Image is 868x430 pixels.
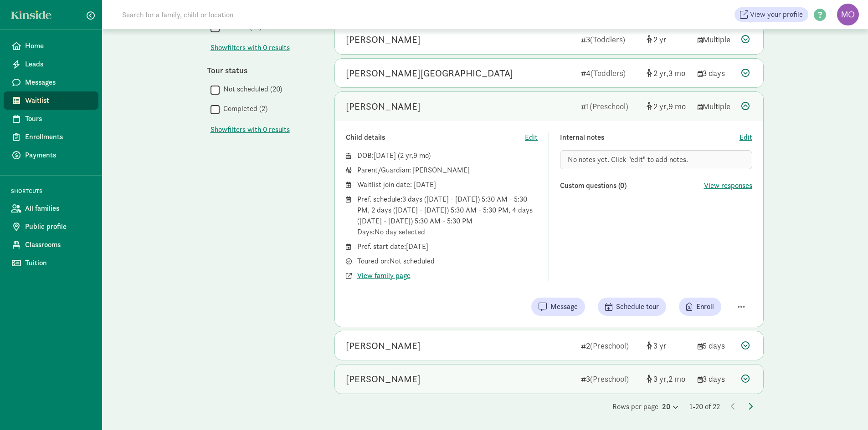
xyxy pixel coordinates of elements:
span: [DATE] [374,151,396,160]
span: 2 [653,101,668,111]
div: Custom questions (0) [560,180,704,191]
span: Tours [25,113,91,124]
div: 1 [581,100,639,112]
div: Toured on: Not scheduled [357,256,538,267]
span: 2 [653,68,668,78]
span: (Preschool) [590,340,629,351]
div: Parent/Guardian: [PERSON_NAME] [357,165,538,176]
div: Caroline Vandermeersch [346,372,421,386]
span: 3 [653,374,668,384]
div: Multiple [698,100,734,112]
div: 3 [581,33,639,46]
div: Child details [346,132,525,143]
span: Show filters with 0 results [211,124,290,135]
iframe: Chat Widget [822,386,868,430]
span: Public profile [25,221,91,232]
div: Waitlist join date: [DATE] [357,179,538,190]
div: Pref. schedule: 3 days ([DATE] - [DATE]) 5:30 AM - 5:30 PM, 2 days ([DATE] - [DATE]) 5:30 AM - 5:... [357,194,538,238]
a: Leads [4,55,98,73]
span: 2 [400,151,413,160]
span: 9 [668,101,686,111]
button: Edit [525,132,538,143]
span: Enroll [696,301,714,312]
div: [object Object] [647,67,690,79]
span: View your profile [750,9,803,20]
div: DOB: ( ) [357,150,538,161]
a: View your profile [734,7,808,22]
div: 3 [581,373,639,385]
a: Messages [4,73,98,91]
a: Enrollments [4,128,98,146]
a: Classrooms [4,236,98,254]
div: Mavrick Mulry [346,339,421,353]
span: 3 [653,340,667,351]
span: 2 [668,374,685,384]
span: Home [25,40,91,51]
button: Schedule tour [598,298,666,316]
div: [object Object] [647,339,690,352]
a: All families [4,199,98,218]
label: Not scheduled (20) [220,84,282,95]
span: (Preschool) [590,374,629,384]
label: Completed (2) [220,103,267,114]
div: 2 [581,339,639,352]
button: Message [531,298,585,316]
div: Multiple [698,33,734,46]
div: August Avila-Beyersdorf [346,66,513,81]
span: 3 [668,68,685,78]
span: Messages [25,77,91,88]
button: View responses [704,180,752,191]
div: [object Object] [647,33,690,46]
span: Classrooms [25,239,91,250]
div: 20 [662,401,678,412]
span: (Toddlers) [590,34,625,45]
div: 3 days [698,373,734,385]
a: Home [4,37,98,55]
input: Search for a family, child or location [117,5,372,24]
span: All families [25,203,91,214]
a: Tuition [4,254,98,272]
div: Rows per page 1-20 of 22 [334,401,764,412]
div: Pref. start date: [DATE] [357,241,538,252]
button: Showfilters with 0 results [211,42,290,53]
span: No notes yet. Click "edit" to add notes. [568,155,688,164]
button: View family page [357,270,411,281]
span: (Preschool) [590,101,628,111]
a: Tours [4,110,98,128]
a: Payments [4,146,98,164]
div: Internal notes [560,132,740,143]
span: 9 [413,151,428,160]
a: Waitlist [4,91,98,110]
span: 2 [653,34,667,45]
div: 4 [581,67,639,79]
div: Eldon Griesbach [346,99,421,114]
div: Taylee Macht [346,32,421,47]
div: 3 days [698,67,734,79]
button: Edit [740,132,752,143]
span: Tuition [25,258,91,268]
span: Leads [25,59,91,70]
div: Tour status [207,64,316,76]
button: Showfilters with 0 results [211,124,290,135]
span: Message [550,301,578,312]
span: (Toddlers) [591,68,626,78]
div: [object Object] [647,100,690,112]
span: Show filters with 0 results [211,42,290,53]
div: 5 days [698,339,734,352]
span: Payments [25,150,91,161]
span: Waitlist [25,95,91,106]
span: Schedule tour [616,301,659,312]
button: Enroll [679,298,721,316]
div: [object Object] [647,373,690,385]
a: Public profile [4,218,98,236]
span: Enrollments [25,132,91,142]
